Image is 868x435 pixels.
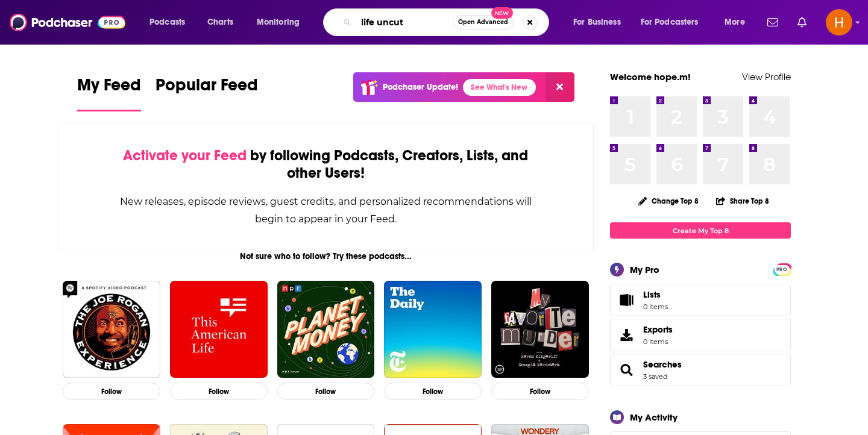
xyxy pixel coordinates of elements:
[63,383,160,400] button: Follow
[614,327,638,343] span: Exports
[207,14,233,31] span: Charts
[119,147,533,182] div: by following Podcasts, Creators, Lists, and other Users!
[10,11,125,34] img: Podchaser - Follow, Share and Rate Podcasts
[58,251,594,261] div: Not sure who to follow? Try these podcasts...
[631,193,706,208] button: Change Top 8
[77,75,141,111] a: My Feed
[141,13,201,32] button: open menu
[610,222,791,239] a: Create My Top 8
[630,264,659,275] div: My Pro
[742,71,791,83] a: View Profile
[491,383,589,400] button: Follow
[384,383,482,400] button: Follow
[643,337,673,346] span: 0 items
[725,14,745,31] span: More
[123,146,247,164] span: Activate your Feed
[775,265,789,274] span: PRO
[610,354,791,386] span: Searches
[463,79,536,96] a: See What's New
[614,361,638,378] a: Searches
[491,7,513,19] span: New
[248,13,315,32] button: open menu
[641,14,699,31] span: For Podcasters
[643,289,668,300] span: Lists
[63,281,160,378] img: The Joe Rogan Experience
[643,289,661,300] span: Lists
[643,302,668,311] span: 0 items
[277,281,375,378] img: Planet Money
[156,75,258,111] a: Popular Feed
[384,281,482,378] img: The Daily
[826,9,852,36] button: Show profile menu
[643,359,682,370] a: Searches
[565,13,636,32] button: open menu
[610,71,691,83] a: Welcome hope.m!
[643,372,667,381] a: 3 saved
[335,8,561,36] div: Search podcasts, credits, & more...
[573,14,621,31] span: For Business
[383,82,458,92] p: Podchaser Update!
[643,324,673,335] span: Exports
[633,13,716,32] button: open menu
[763,12,783,33] a: Show notifications dropdown
[610,319,791,351] a: Exports
[775,264,789,274] a: PRO
[793,12,811,33] a: Show notifications dropdown
[630,412,678,423] div: My Activity
[119,193,533,228] div: New releases, episode reviews, guest credits, and personalized recommendations will begin to appe...
[458,19,508,25] span: Open Advanced
[716,13,760,32] button: open menu
[826,9,852,36] img: User Profile
[257,14,300,31] span: Monitoring
[826,9,852,36] span: Logged in as hope.m
[610,284,791,316] a: Lists
[170,281,268,378] img: This American Life
[614,292,638,308] span: Lists
[356,13,453,32] input: Search podcasts, credits, & more...
[491,281,589,378] img: My Favorite Murder with Karen Kilgariff and Georgia Hardstark
[156,75,258,102] span: Popular Feed
[170,383,268,400] button: Follow
[200,13,241,32] a: Charts
[453,15,514,30] button: Open AdvancedNew
[277,383,375,400] button: Follow
[77,75,141,102] span: My Feed
[715,189,770,213] button: Share Top 8
[149,14,185,31] span: Podcasts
